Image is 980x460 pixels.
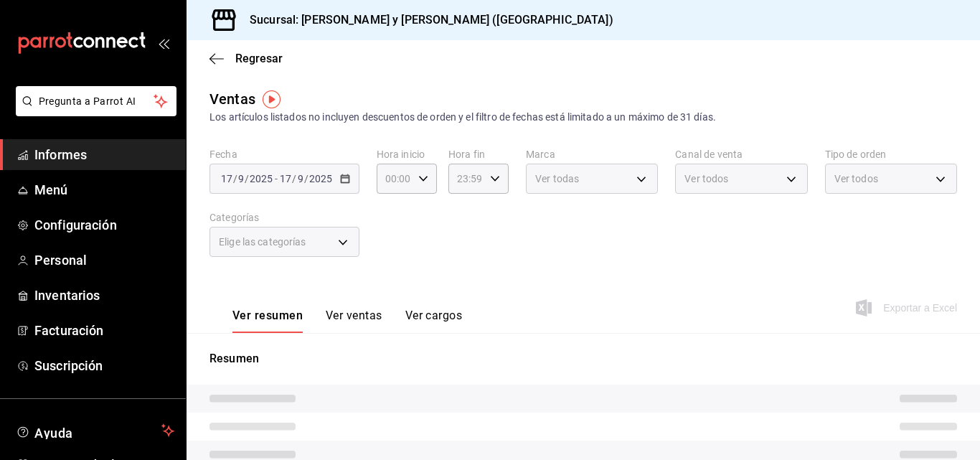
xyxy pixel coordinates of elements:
button: Ver cargos [405,309,463,333]
span: Ver todos [684,172,728,186]
input: -- [297,173,304,184]
label: Marca [526,149,658,159]
font: Menú [34,182,68,197]
span: - [275,173,278,184]
font: Pregunta a Parrot AI [39,95,136,107]
label: Fecha [209,149,359,159]
div: Ventas [209,88,255,110]
font: Inventarios [34,288,100,303]
font: Ayuda [34,426,73,441]
a: Pregunta a Parrot AI [10,104,176,119]
label: Categorías [209,212,359,222]
button: Ver resumen [232,309,303,333]
span: Ver todas [535,172,579,186]
button: abrir_cajón_menú [158,37,169,49]
font: Suscripción [34,358,103,373]
div: navigation tabs [232,309,462,333]
input: ---- [308,173,333,184]
font: Personal [34,253,87,268]
label: Hora inicio [377,149,437,159]
h3: Sucursal: [PERSON_NAME] y [PERSON_NAME] ([GEOGRAPHIC_DATA]) [238,11,613,29]
button: Pregunta a Parrot AI [16,86,176,116]
span: Ver todos [834,172,878,186]
p: Resumen [209,350,957,367]
span: / [233,173,237,184]
button: Regresar [209,52,283,65]
font: Informes [34,147,87,162]
input: ---- [249,173,273,184]
button: Ver ventas [326,309,382,333]
input: -- [279,173,292,184]
span: / [304,173,308,184]
span: Regresar [235,52,283,65]
label: Hora fin [448,149,509,159]
img: Marcador de información sobre herramientas [263,90,281,108]
span: / [245,173,249,184]
input: -- [220,173,233,184]
span: / [292,173,296,184]
span: Elige las categorías [219,235,306,249]
font: Configuración [34,217,117,233]
label: Canal de venta [675,149,807,159]
div: Los artículos listados no incluyen descuentos de orden y el filtro de fechas está limitado a un m... [209,110,957,125]
input: -- [237,173,245,184]
font: Facturación [34,323,103,338]
label: Tipo de orden [825,149,957,159]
